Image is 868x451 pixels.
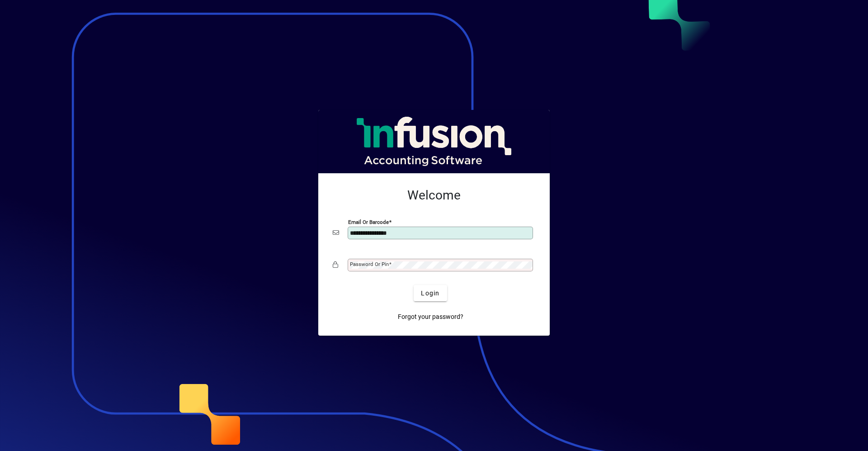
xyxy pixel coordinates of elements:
[398,312,463,322] span: Forgot your password?
[394,309,467,325] a: Forgot your password?
[350,261,389,267] mat-label: Password or Pin
[333,188,535,203] h2: Welcome
[348,219,389,225] mat-label: Email or Barcode
[421,289,439,298] span: Login
[414,285,447,301] button: Login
